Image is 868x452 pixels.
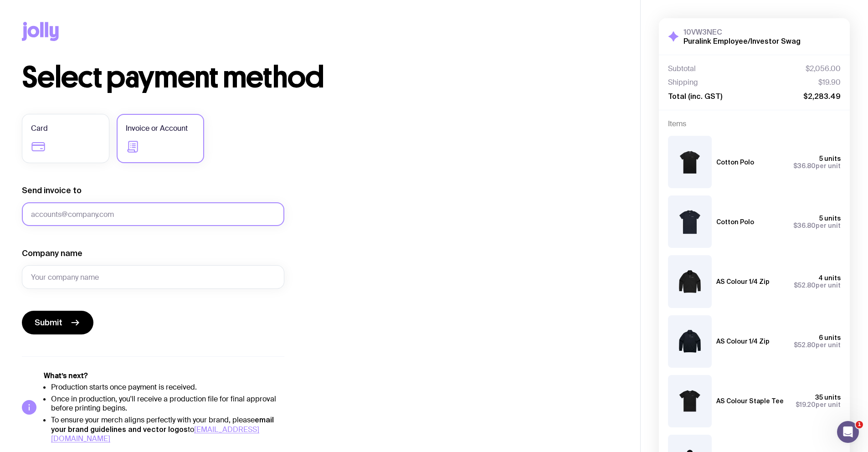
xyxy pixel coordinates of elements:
span: Shipping [668,78,698,87]
span: Submit [35,317,62,328]
span: per unit [793,162,841,169]
h3: AS Colour 1/4 Zip [716,338,770,345]
h3: 10VW3NEC [683,27,801,36]
span: 1 [856,421,863,428]
li: To ensure your merch aligns perfectly with your brand, please to [51,415,284,443]
h3: Cotton Polo [716,159,754,166]
iframe: Intercom live chat [837,421,859,443]
span: $19.90 [818,78,841,87]
h1: Select payment method [22,63,618,92]
h5: What’s next? [44,371,284,380]
span: per unit [796,401,841,408]
a: [EMAIL_ADDRESS][DOMAIN_NAME] [51,425,259,443]
button: Submit [22,311,93,334]
input: Your company name [22,265,284,289]
span: $19.20 [796,401,816,408]
span: Subtotal [668,64,696,73]
span: $36.80 [793,162,816,169]
span: per unit [794,282,841,289]
span: $2,283.49 [803,92,841,101]
h4: Items [668,119,841,128]
span: $2,056.00 [806,64,841,73]
span: per unit [794,341,841,349]
span: 5 units [819,215,841,222]
h3: Cotton Polo [716,218,754,226]
span: $52.80 [794,341,816,349]
span: 4 units [818,274,841,282]
span: Total (inc. GST) [668,92,722,101]
h3: AS Colour 1/4 Zip [716,278,770,285]
span: Invoice or Account [126,123,188,134]
li: Production starts once payment is received. [51,383,284,392]
span: per unit [793,222,841,229]
span: 35 units [815,394,841,401]
span: $36.80 [793,222,816,229]
span: Card [31,123,48,134]
h2: Puralink Employee/Investor Swag [683,36,801,46]
h3: AS Colour Staple Tee [716,397,784,405]
span: $52.80 [794,282,816,289]
span: 6 units [819,334,841,341]
span: 5 units [819,155,841,162]
label: Company name [22,248,82,259]
li: Once in production, you'll receive a production file for final approval before printing begins. [51,395,284,413]
input: accounts@company.com [22,202,284,226]
label: Send invoice to [22,185,82,196]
